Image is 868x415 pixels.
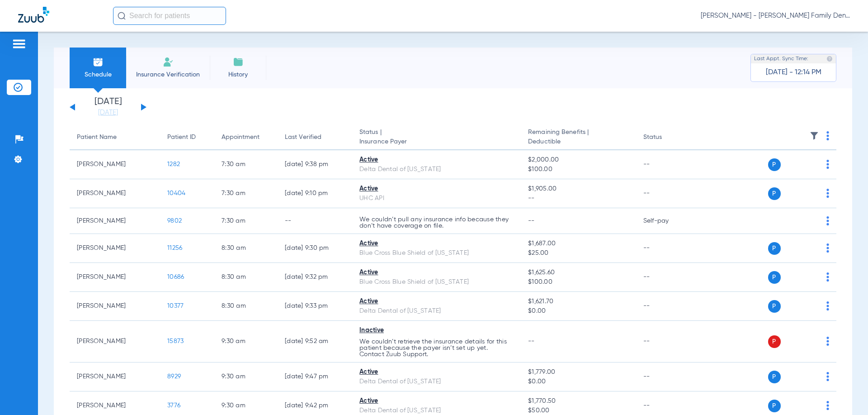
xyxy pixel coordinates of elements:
td: 9:30 AM [214,321,278,363]
span: $0.00 [528,377,628,386]
img: Search Icon [118,12,126,20]
input: Search for patients [113,7,226,25]
span: Schedule [76,70,119,79]
span: $1,687.00 [528,239,628,248]
img: filter.svg [810,131,819,140]
span: [PERSON_NAME] - [PERSON_NAME] Family Dentistry [701,11,850,20]
span: $1,625.60 [528,268,628,277]
span: 9802 [167,218,182,224]
span: P [768,371,781,383]
img: hamburger-icon [12,38,26,49]
th: Status [636,125,697,150]
td: -- [278,208,352,234]
img: Zuub Logo [18,7,49,23]
div: Patient ID [167,133,207,142]
div: UHC API [359,194,514,203]
img: group-dot-blue.svg [826,401,829,410]
span: Insurance Payer [359,137,514,147]
div: Active [359,155,514,165]
span: P [768,242,781,255]
span: P [768,187,781,200]
div: Delta Dental of [US_STATE] [359,306,514,316]
img: Schedule [93,57,104,67]
img: group-dot-blue.svg [826,216,829,225]
th: Remaining Benefits | [521,125,636,150]
td: -- [636,234,697,263]
td: -- [636,292,697,321]
span: $1,905.00 [528,184,628,194]
img: group-dot-blue.svg [826,131,829,140]
td: [PERSON_NAME] [70,321,160,363]
span: $100.00 [528,165,628,174]
div: Inactive [359,326,514,335]
li: [DATE] [81,97,135,117]
span: Deductible [528,137,628,147]
div: Last Verified [285,133,321,142]
p: We couldn’t retrieve the insurance details for this patient because the payer isn’t set up yet. C... [359,339,514,358]
span: P [768,335,781,348]
img: group-dot-blue.svg [826,337,829,346]
td: [DATE] 9:38 PM [278,150,352,179]
span: $1,779.00 [528,367,628,377]
div: Active [359,184,514,194]
div: Delta Dental of [US_STATE] [359,165,514,174]
div: Appointment [222,133,270,142]
td: 8:30 AM [214,234,278,263]
img: History [233,57,244,67]
span: P [768,158,781,171]
img: group-dot-blue.svg [826,160,829,169]
div: Last Verified [285,133,345,142]
a: [DATE] [81,108,135,117]
td: [PERSON_NAME] [70,208,160,234]
td: [DATE] 9:30 PM [278,234,352,263]
td: -- [636,263,697,292]
th: Status | [352,125,521,150]
td: -- [636,179,697,208]
img: Manual Insurance Verification [163,57,174,67]
td: -- [636,321,697,363]
td: [PERSON_NAME] [70,234,160,263]
td: [PERSON_NAME] [70,263,160,292]
td: [PERSON_NAME] [70,363,160,391]
td: -- [636,363,697,391]
div: Active [359,268,514,277]
span: P [768,271,781,284]
div: Active [359,297,514,306]
span: $0.00 [528,306,628,316]
span: P [768,300,781,313]
div: Patient ID [167,133,196,142]
span: 1282 [167,161,180,167]
span: Last Appt. Sync Time: [754,54,808,63]
span: 10377 [167,303,184,309]
td: -- [636,150,697,179]
td: [DATE] 9:32 PM [278,263,352,292]
span: -- [528,194,628,203]
span: 10686 [167,274,184,280]
div: Blue Cross Blue Shield of [US_STATE] [359,277,514,287]
span: [DATE] - 12:14 PM [766,68,821,77]
img: last sync help info [826,56,833,62]
img: group-dot-blue.svg [826,301,829,310]
td: [PERSON_NAME] [70,150,160,179]
td: 9:30 AM [214,363,278,391]
td: 8:30 AM [214,263,278,292]
div: Blue Cross Blue Shield of [US_STATE] [359,248,514,258]
div: Active [359,239,514,248]
div: Active [359,367,514,377]
td: 7:30 AM [214,150,278,179]
span: 3776 [167,402,180,409]
span: 11256 [167,245,182,251]
div: Active [359,396,514,406]
div: Delta Dental of [US_STATE] [359,377,514,386]
td: [DATE] 9:33 PM [278,292,352,321]
img: group-dot-blue.svg [826,272,829,281]
span: P [768,400,781,412]
span: 8929 [167,373,181,380]
img: group-dot-blue.svg [826,189,829,198]
img: group-dot-blue.svg [826,243,829,253]
span: $1,621.70 [528,297,628,306]
span: -- [528,218,535,224]
td: [DATE] 9:52 AM [278,321,352,363]
div: Patient Name [77,133,117,142]
div: Patient Name [77,133,153,142]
